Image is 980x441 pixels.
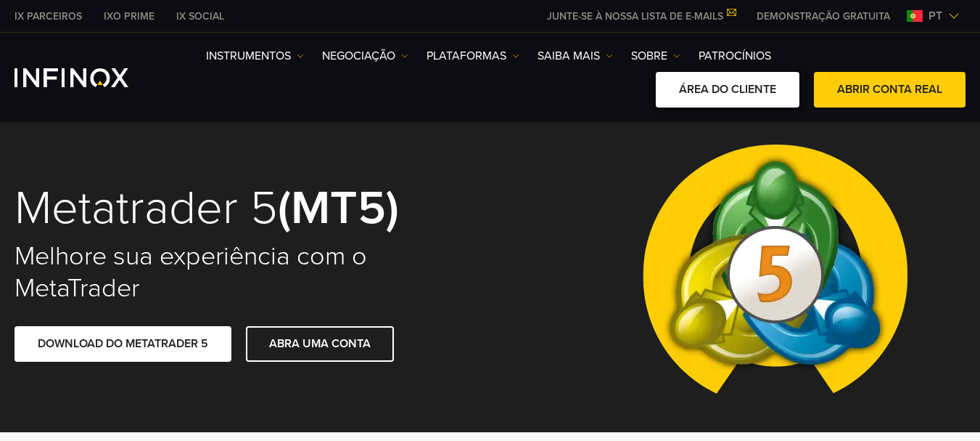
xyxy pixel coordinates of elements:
span: pt [923,7,948,25]
a: DOWNLOAD DO METATRADER 5 [15,326,231,362]
a: INFINOX [4,9,93,24]
a: Patrocínios [699,47,771,65]
a: ÁREA DO CLIENTE [656,72,799,108]
a: Instrumentos [206,47,304,65]
a: JUNTE-SE À NOSSA LISTA DE E-MAILS [536,10,746,23]
a: INFINOX Logo [15,68,162,87]
strong: (MT5) [278,179,399,237]
a: INFINOX [93,9,165,24]
a: SOBRE [631,47,680,65]
h1: Metatrader 5 [15,184,471,233]
a: PLATAFORMAS [427,47,519,65]
a: NEGOCIAÇÃO [322,47,408,65]
h2: Melhore sua experiência com o MetaTrader [15,240,471,304]
a: Saiba mais [538,47,613,65]
a: INFINOX MENU [746,9,901,24]
a: INFINOX [165,9,235,24]
a: ABRIR CONTA REAL [814,72,965,108]
a: ABRA UMA CONTA [246,326,394,362]
img: Meta Trader 5 [631,114,919,432]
